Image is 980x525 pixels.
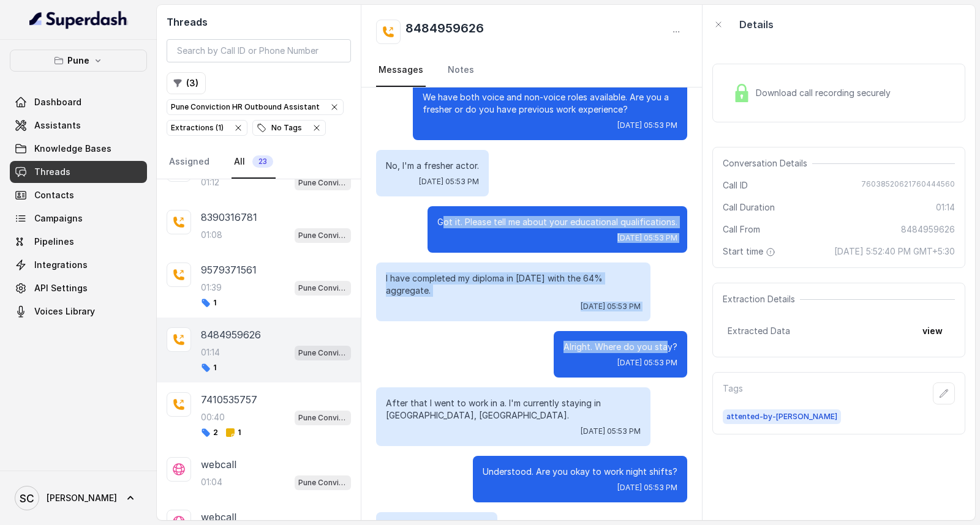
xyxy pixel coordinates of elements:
p: 01:14 [201,346,220,359]
p: Details [739,17,774,32]
button: Pune [10,50,147,72]
span: Conversation Details [723,157,812,169]
span: Campaigns [34,212,83,225]
p: Pune Conviction HR Outbound Assistant [298,477,347,489]
p: I have completed my diploma in [DATE] with the 64% aggregate. [386,272,641,297]
input: Search by Call ID or Phone Number [167,39,351,62]
button: (3) [167,72,206,94]
span: Voices Library [34,305,95,318]
a: Dashboard [10,91,147,113]
span: 2 [201,428,218,437]
a: Pipelines [10,231,147,253]
a: [PERSON_NAME] [10,481,147,515]
p: Pune Conviction HR Outbound Assistant [298,229,347,242]
a: Campaigns [10,207,147,229]
span: Call Duration [723,201,775,214]
p: We have both voice and non-voice roles available. Are you a fresher or do you have previous work ... [423,91,677,116]
span: Pipelines [34,236,74,248]
span: 1 [201,363,216,373]
span: Threads [34,166,70,178]
a: Assistants [10,114,147,136]
nav: Tabs [376,54,687,87]
span: Start time [723,245,778,258]
img: Lock Icon [733,84,751,102]
span: [DATE] 05:53 PM [419,177,479,187]
span: [DATE] 05:53 PM [617,233,677,243]
a: Knowledge Bases [10,138,147,160]
p: Tags [723,382,743,404]
p: 01:08 [201,229,222,241]
span: 01:14 [936,201,955,214]
a: Contacts [10,184,147,206]
h2: Threads [167,15,351,29]
span: [DATE] 05:53 PM [581,426,641,436]
p: webcall [201,510,236,524]
button: No Tags [252,120,326,136]
nav: Tabs [167,146,351,179]
span: [DATE] 5:52:40 PM GMT+5:30 [834,245,955,258]
span: 1 [201,298,216,308]
p: Pune Conviction HR Outbound Assistant [171,101,320,113]
span: Contacts [34,189,74,201]
span: API Settings [34,282,88,294]
p: 8484959626 [201,327,261,342]
p: webcall [201,457,236,472]
span: [DATE] 05:53 PM [581,302,641,311]
span: Dashboard [34,96,81,108]
p: 7410535757 [201,392,257,407]
a: Voices Library [10,300,147,322]
span: [DATE] 05:53 PM [617,358,677,368]
a: Integrations [10,254,147,276]
span: 23 [252,155,273,168]
p: 01:12 [201,176,219,188]
button: Extractions (1) [167,120,247,136]
a: Messages [376,54,426,87]
span: Assistants [34,119,81,132]
a: All23 [232,146,276,179]
span: 76038520621760444560 [861,179,955,192]
div: Extractions ( 1 ) [171,122,224,134]
button: view [915,320,950,342]
p: 01:39 [201,281,222,294]
span: [PERSON_NAME] [47,492,117,504]
a: Threads [10,161,147,183]
p: Pune Conviction HR Outbound Assistant [298,347,347,359]
span: Call From [723,223,760,236]
h2: 8484959626 [405,20,484,44]
div: No Tags [257,122,302,134]
p: Got it. Please tell me about your educational qualifications. [437,216,677,228]
p: 01:04 [201,476,222,488]
span: Call ID [723,179,748,192]
span: [DATE] 05:53 PM [617,483,677,493]
span: 1 [225,428,241,437]
span: attented-by-[PERSON_NAME] [723,409,841,424]
p: Alright. Where do you stay? [563,341,677,353]
span: Download call recording securely [756,87,895,99]
button: Pune Conviction HR Outbound Assistant [167,99,344,115]
p: Understood. Are you okay to work night shifts? [483,466,677,478]
p: 9579371561 [201,262,257,277]
span: Extraction Details [723,293,800,305]
p: Pune Conviction HR Outbound Assistant [298,177,347,189]
span: [DATE] 05:53 PM [617,121,677,130]
a: Assigned [167,146,212,179]
p: Pune Conviction HR Outbound Assistant [298,282,347,294]
a: Notes [445,54,477,87]
span: Integrations [34,259,88,271]
a: API Settings [10,277,147,299]
p: 00:40 [201,411,225,423]
p: After that I went to work in a. I'm currently staying in [GEOGRAPHIC_DATA], [GEOGRAPHIC_DATA]. [386,397,641,422]
p: Pune [67,53,89,68]
p: Pune Conviction HR Outbound Assistant [298,412,347,424]
span: Extracted Data [728,325,790,337]
text: SC [20,492,34,505]
img: light.svg [29,10,128,29]
span: 8484959626 [901,223,955,236]
p: 8390316781 [201,210,257,225]
span: Knowledge Bases [34,143,111,155]
p: No, I'm a fresher actor. [386,160,479,172]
